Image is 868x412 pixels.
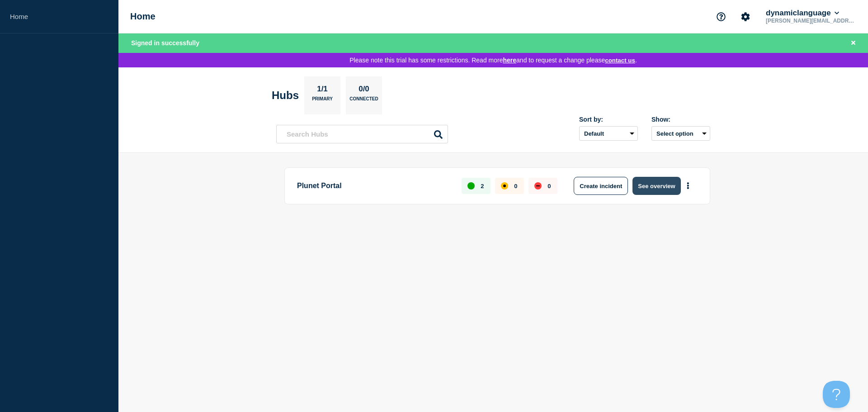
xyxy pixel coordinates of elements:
[712,7,731,26] button: Support
[823,381,850,408] iframe: Help Scout Beacon - Open
[312,96,333,106] p: Primary
[547,183,551,189] p: 0
[131,39,199,47] span: Signed in successfully
[848,38,859,48] button: Close banner
[579,126,638,141] select: Sort by
[118,53,868,67] div: Please note this trial has some restrictions. Read more and to request a change please .
[481,183,484,189] p: 2
[276,125,448,143] input: Search Hubs
[736,7,755,26] button: Account settings
[501,182,508,189] div: affected
[467,182,475,189] div: up
[574,177,628,195] button: Create incident
[682,178,694,194] button: More actions
[355,85,373,96] p: 0/0
[534,182,542,189] div: down
[651,126,710,141] button: Select option
[651,116,710,123] div: Show:
[514,183,517,189] p: 0
[130,11,156,22] h1: Home
[605,57,635,64] button: Contact us
[579,116,638,123] div: Sort by:
[314,85,331,96] p: 1/1
[764,9,841,18] button: dynamiclanguage
[632,177,680,195] button: See overview
[272,89,299,102] h2: Hubs
[297,177,451,195] p: Plunet Portal
[764,18,858,24] p: [PERSON_NAME][EMAIL_ADDRESS][DOMAIN_NAME]
[503,57,516,64] a: here
[349,96,378,106] p: Connected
